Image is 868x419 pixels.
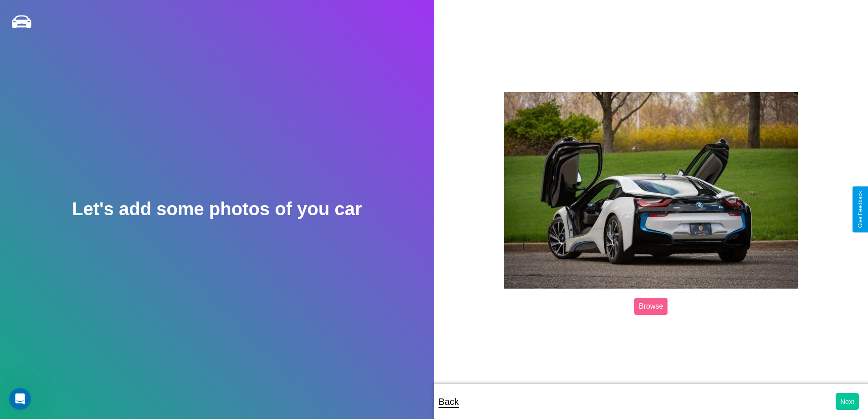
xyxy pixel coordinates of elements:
[72,199,362,219] h2: Let's add some photos of you car
[836,393,859,410] button: Next
[857,191,863,228] div: Give Feedback
[504,92,798,289] img: posted
[439,393,459,410] p: Back
[9,388,31,410] iframe: Intercom live chat
[634,298,668,315] label: Browse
